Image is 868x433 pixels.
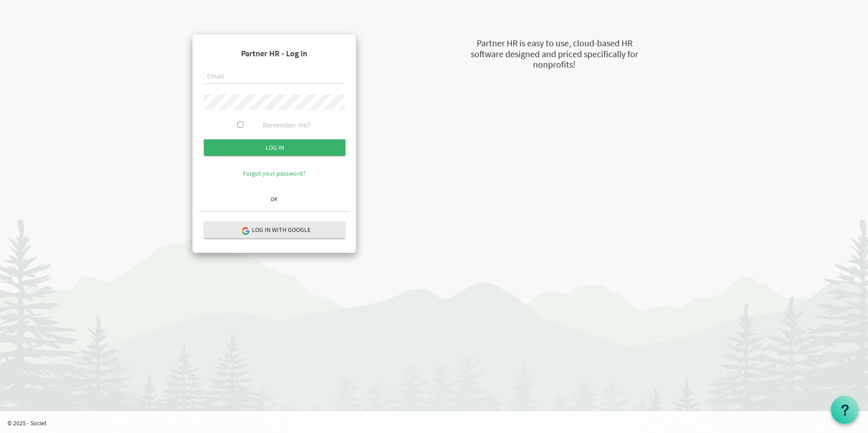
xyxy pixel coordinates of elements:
[200,42,349,65] h4: Partner HR - Log In
[263,120,311,130] label: Remember me?
[241,226,249,235] img: google-logo.png
[204,139,345,156] input: Log in
[203,69,345,84] input: Email
[425,48,684,61] div: software designed and priced specifically for
[425,37,684,50] div: Partner HR is easy to use, cloud-based HR
[243,169,306,177] a: Forgot your password?
[425,58,684,71] div: nonprofits!
[7,418,868,428] p: © 2025 - Societ
[200,196,349,202] h6: OR
[204,221,345,238] button: Log in with Google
